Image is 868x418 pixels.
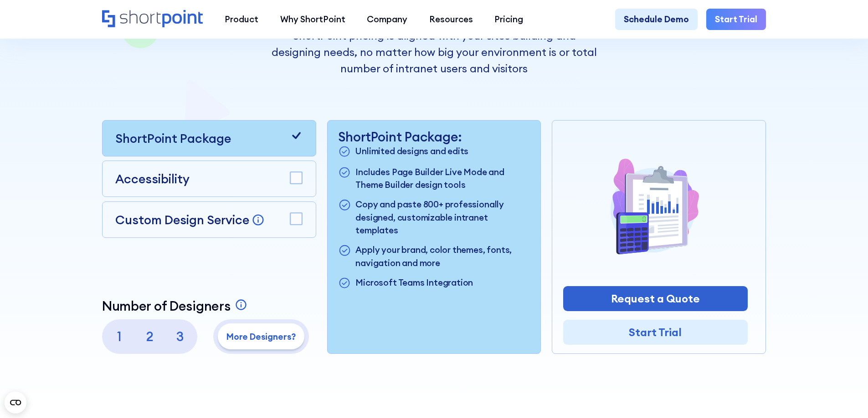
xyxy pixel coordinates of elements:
div: Company [367,13,407,26]
p: Custom Design Service [115,212,249,227]
p: 3 [167,323,193,349]
a: Start Trial [706,9,766,30]
p: Number of Designers [102,298,231,314]
img: Shortpoint more editors [611,157,700,254]
div: Pricing [494,13,523,26]
p: Microsoft Teams Integration [355,276,473,291]
a: Request a Quote [563,286,748,311]
p: Accessibility [115,170,190,188]
div: Resources [429,13,473,26]
a: Resources [418,9,484,30]
p: ShortPoint Package [115,129,231,147]
button: Open CMP widget [5,392,26,413]
p: ShortPoint pricing is aligned with your sites building and designing needs, no matter how big you... [271,28,596,76]
div: Product [225,13,258,26]
a: Pricing [484,9,534,30]
a: Product [214,9,269,30]
a: Number of Designers [102,298,250,314]
a: Schedule Demo [615,9,698,30]
p: Unlimited designs and edits [355,145,468,159]
div: Why ShortPoint [280,13,345,26]
p: Includes Page Builder Live Mode and Theme Builder design tools [355,166,529,191]
p: Copy and paste 800+ professionally designed, customizable intranet templates [355,198,529,237]
p: More Designers? [218,330,305,343]
p: Apply your brand, color themes, fonts, navigation and more [355,243,529,269]
a: Company [356,9,418,30]
a: Why ShortPoint [269,9,356,30]
p: 1 [106,323,132,349]
p: ShortPoint Package: [338,129,529,145]
a: Start Trial [563,320,748,345]
iframe: Chat Widget [822,374,868,418]
a: Home [102,10,203,29]
p: 2 [137,323,163,349]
